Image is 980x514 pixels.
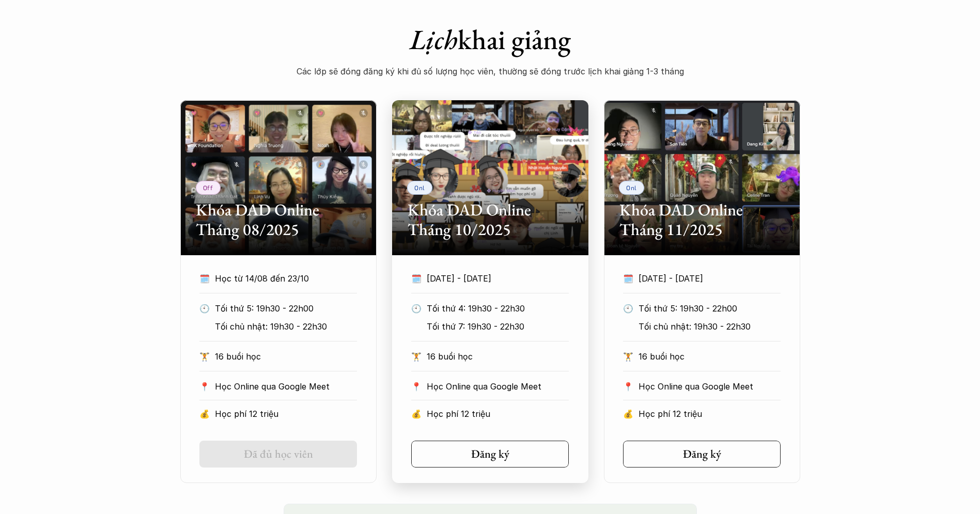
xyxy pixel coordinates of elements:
p: 🕙 [411,301,422,316]
p: Các lớp sẽ đóng đăng ký khi đủ số lượng học viên, thường sẽ đóng trước lịch khai giảng 1-3 tháng [284,64,697,79]
h2: Khóa DAD Online Tháng 08/2025 [196,200,361,240]
p: 💰 [623,406,633,422]
h2: Khóa DAD Online Tháng 10/2025 [408,200,573,240]
p: 🗓️ [411,271,422,286]
p: [DATE] - [DATE] [639,271,761,286]
p: 📍 [623,382,633,392]
p: Tối chủ nhật: 19h30 - 22h30 [639,319,781,334]
p: 🕙 [199,301,210,316]
p: Học Online qua Google Meet [639,379,781,394]
p: Tối thứ 5: 19h30 - 22h00 [215,301,357,316]
h5: Đã đủ học viên [244,447,313,461]
p: Học phí 12 triệu [639,406,781,422]
h1: khai giảng [284,23,697,56]
em: Lịch [410,21,458,57]
h2: Khóa DAD Online Tháng 11/2025 [619,200,785,240]
p: 🏋️ [411,349,422,364]
p: Học phí 12 triệu [427,406,569,422]
a: Đăng ký [623,441,781,468]
h5: Đăng ký [471,447,509,461]
p: 🏋️ [199,349,210,364]
p: Tối thứ 5: 19h30 - 22h00 [639,301,781,316]
p: [DATE] - [DATE] [427,271,550,286]
a: Đăng ký [411,441,569,468]
p: Onl [626,184,637,191]
p: 🕙 [623,301,633,316]
p: Học Online qua Google Meet [427,379,569,394]
p: Tối thứ 7: 19h30 - 22h30 [427,319,569,334]
p: Tối thứ 4: 19h30 - 22h30 [427,301,569,316]
p: Onl [414,184,425,191]
p: Off [203,184,213,191]
p: 📍 [199,382,210,392]
p: 🗓️ [199,271,210,286]
p: 💰 [411,406,422,422]
p: Tối chủ nhật: 19h30 - 22h30 [215,319,357,334]
p: Học Online qua Google Meet [215,379,357,394]
p: 16 buổi học [427,349,569,364]
p: 🗓️ [623,271,633,286]
p: 16 buổi học [639,349,781,364]
p: 💰 [199,406,210,422]
p: 📍 [411,382,422,392]
p: 🏋️ [623,349,633,364]
p: Học phí 12 triệu [215,406,357,422]
h5: Đăng ký [683,447,721,461]
p: Học từ 14/08 đến 23/10 [215,271,338,286]
p: 16 buổi học [215,349,357,364]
